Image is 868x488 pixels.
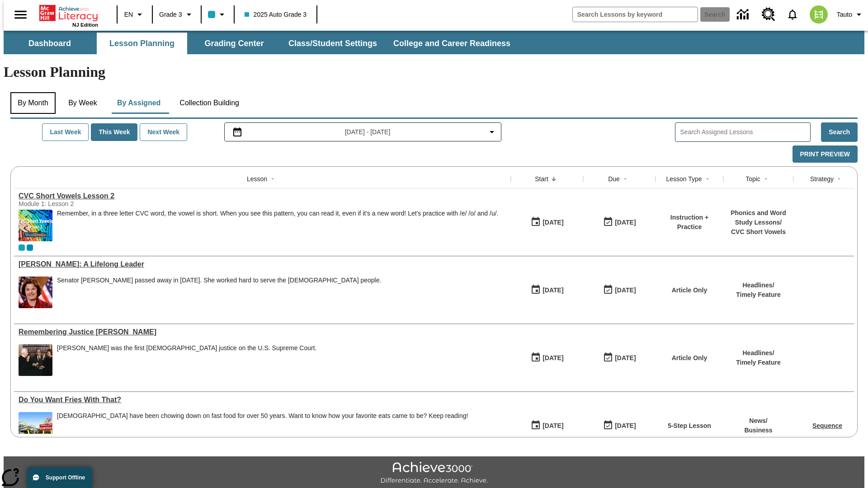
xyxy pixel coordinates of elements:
[19,396,506,404] a: Do You Want Fries With That?, Lessons
[247,174,267,183] div: Lesson
[4,31,864,54] div: SubNavbar
[97,33,187,54] button: Lesson Planning
[810,5,828,23] img: avatar image
[736,290,781,300] p: Timely Feature
[57,344,316,376] div: Sandra Day O'Connor was the first female justice on the U.S. Supreme Court.
[528,349,566,366] button: 09/04/25: First time the lesson was available
[57,277,381,308] div: Senator Dianne Feinstein passed away in September 2023. She worked hard to serve the American peo...
[548,174,559,184] button: Sort
[4,33,519,54] div: SubNavbar
[140,123,187,141] button: Next Week
[27,244,33,251] div: OL 2025 Auto Grade 4
[573,7,698,22] input: search field
[680,126,810,139] input: Search Assigned Lessons
[245,10,307,19] span: 2025 Auto Grade 3
[756,2,781,27] a: Resource Center, Will open in new tab
[781,3,804,26] a: Notifications
[528,214,566,231] button: 09/04/25: First time the lesson was available
[19,192,506,200] a: CVC Short Vowels Lesson 2, Lessons
[27,467,92,488] button: Support Offline
[486,127,497,137] svg: Collapse Date Range Filter
[57,210,498,241] div: Remember, in a three letter CVC word, the vowel is short. When you see this pattern, you can read...
[386,33,518,54] button: College and Career Readiness
[660,213,719,232] p: Instruction + Practice
[19,396,506,404] div: Do You Want Fries With That?
[124,10,133,19] span: EN
[19,200,154,207] div: Module 1: Lesson 2
[600,417,639,434] button: 09/02/25: Last day the lesson can be accessed
[600,214,639,231] button: 09/04/25: Last day the lesson can be accessed
[744,416,772,426] p: News /
[19,277,52,308] img: Senator Dianne Feinstein of California smiles with the U.S. flag behind her.
[172,92,246,114] button: Collection Building
[608,174,620,183] div: Due
[42,123,89,141] button: Last Week
[804,3,833,26] button: Select a new avatar
[615,217,636,228] div: [DATE]
[91,123,137,141] button: This Week
[728,227,789,237] p: CVC Short Vowels
[745,174,760,183] div: Topic
[46,474,85,481] span: Support Offline
[600,349,639,366] button: 09/04/25: Last day the lesson can be accessed
[812,422,842,429] a: Sequence
[120,6,149,23] button: Language: EN, Select a language
[19,260,506,268] div: Dianne Feinstein: A Lifelong Leader
[744,426,772,435] p: Business
[72,22,98,28] span: NJ Edition
[837,10,852,19] span: Tauto
[267,174,278,184] button: Sort
[19,244,25,251] div: Current Class
[189,33,279,54] button: Grading Center
[542,420,563,432] div: [DATE]
[542,285,563,296] div: [DATE]
[7,1,34,28] button: Open side menu
[600,282,639,299] button: 09/04/25: Last day the lesson can be accessed
[736,281,781,290] p: Headlines /
[821,122,858,142] button: Search
[345,127,391,137] span: [DATE] - [DATE]
[615,352,636,364] div: [DATE]
[528,282,566,299] button: 09/04/25: First time the lesson was available
[535,174,548,183] div: Start
[57,412,468,444] div: Americans have been chowing down on fast food for over 50 years. Want to know how your favorite e...
[834,174,844,184] button: Sort
[19,328,506,336] div: Remembering Justice O'Connor
[528,417,566,434] button: 09/02/25: First time the lesson was available
[19,210,52,241] img: CVC Short Vowels Lesson 2.
[736,358,781,367] p: Timely Feature
[39,4,98,22] a: Home
[731,2,756,27] a: Data Center
[10,92,56,114] button: By Month
[702,174,713,184] button: Sort
[672,286,708,295] p: Article Only
[542,217,563,228] div: [DATE]
[380,462,488,485] img: Achieve3000 Differentiate Accelerate Achieve
[60,92,105,114] button: By Week
[19,344,52,376] img: Chief Justice Warren Burger, wearing a black robe, holds up his right hand and faces Sandra Day O...
[57,210,498,217] p: Remember, in a three letter CVC word, the vowel is short. When you see this pattern, you can read...
[57,344,316,352] div: [PERSON_NAME] was the first [DEMOGRAPHIC_DATA] justice on the U.S. Supreme Court.
[760,174,771,184] button: Sort
[736,348,781,358] p: Headlines /
[57,277,381,284] div: Senator [PERSON_NAME] passed away in [DATE]. She worked hard to serve the [DEMOGRAPHIC_DATA] people.
[110,92,168,114] button: By Assigned
[615,285,636,296] div: [DATE]
[19,260,506,268] a: Dianne Feinstein: A Lifelong Leader, Lessons
[728,208,789,227] p: Phonics and Word Study Lessons /
[615,420,636,432] div: [DATE]
[620,174,631,184] button: Sort
[228,127,498,137] button: Select the date range menu item
[833,6,868,23] button: Profile/Settings
[668,421,711,431] p: 5-Step Lesson
[156,6,198,23] button: Grade: Grade 3, Select a grade
[5,33,95,54] button: Dashboard
[204,6,231,23] button: Class color is light blue. Change class color
[39,3,98,28] div: Home
[57,412,468,420] div: [DEMOGRAPHIC_DATA] have been chowing down on fast food for over 50 years. Want to know how your f...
